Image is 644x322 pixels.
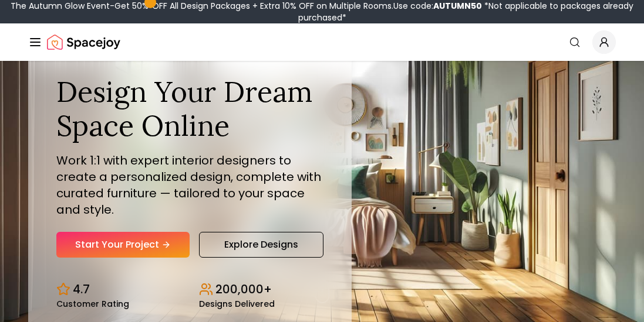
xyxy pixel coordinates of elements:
[28,23,616,61] nav: Global
[199,300,275,308] small: Designs Delivered
[56,232,190,258] a: Start Your Project
[56,300,129,308] small: Customer Rating
[215,281,272,297] p: 200,000+
[47,30,120,54] a: Spacejoy
[47,30,120,54] img: Spacejoy Logo
[199,232,323,258] a: Explore Designs
[56,272,323,308] div: Design stats
[73,281,90,297] p: 4.7
[56,152,323,218] p: Work 1:1 with expert interior designers to create a personalized design, complete with curated fu...
[56,75,323,142] h1: Design Your Dream Space Online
